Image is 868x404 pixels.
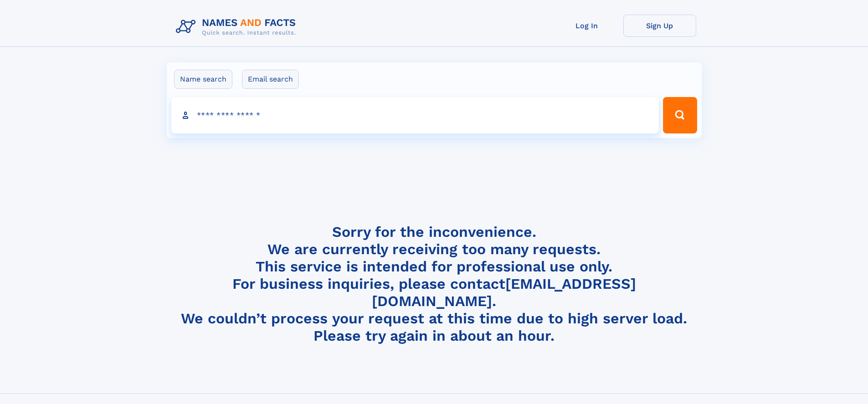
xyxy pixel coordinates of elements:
[172,15,303,39] img: Logo Names and Facts
[550,15,623,37] a: Log In
[171,97,659,133] input: search input
[172,223,696,345] h4: Sorry for the inconvenience. We are currently receiving too many requests. This service is intend...
[372,275,636,310] a: [EMAIL_ADDRESS][DOMAIN_NAME]
[663,97,697,133] button: Search Button
[174,70,232,89] label: Name search
[623,15,696,37] a: Sign Up
[242,70,299,89] label: Email search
